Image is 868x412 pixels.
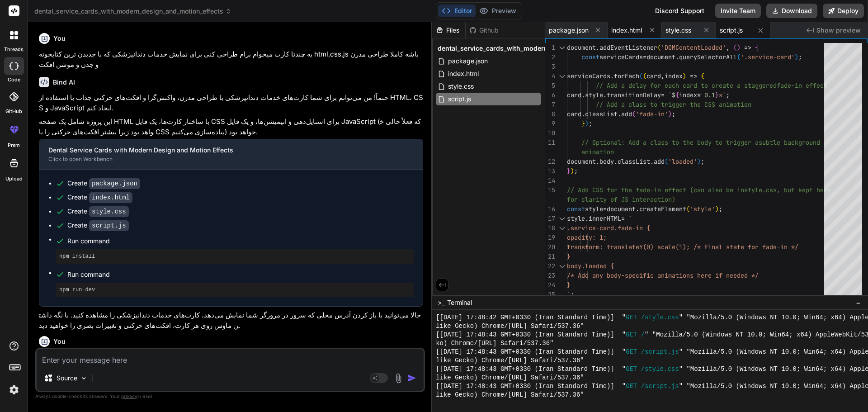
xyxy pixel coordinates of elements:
[668,157,697,166] span: 'loaded'
[556,261,568,271] div: Click to collapse the range.
[626,313,637,322] span: GET
[48,156,399,163] div: Click to open Workbench
[726,91,730,99] span: ;
[610,72,614,80] span: .
[67,207,129,216] div: Create
[581,138,759,147] span: // Optional: Add a class to the body to trigger a
[618,157,650,166] span: classList
[545,128,555,138] div: 10
[823,4,864,18] button: Deploy
[567,290,571,298] span: `
[574,167,578,175] span: ;
[567,281,571,289] span: }
[8,142,20,149] label: prem
[567,195,675,204] span: for clarity of JS interaction)
[447,56,489,66] span: package.json
[4,46,24,53] label: threads
[607,205,636,213] span: document
[643,53,646,61] span: =
[567,214,585,223] span: style
[596,100,751,109] span: // Add a class to trigger the CSS animation
[641,313,679,322] span: /style.css
[704,91,715,99] span: 0.1
[39,310,423,331] p: حالا می‌توانید با باز کردن آدرس محلی که سرور در مرورگر شما نمایش می‌دهد، کارت‌های خدمات دندانپزشک...
[438,5,476,17] button: Editor
[545,52,555,62] div: 2
[436,391,584,399] span: like Gecko) Chrome/[URL] Safari/537.36"
[39,93,423,113] p: حتماً! من می‌توانم برای شما کارت‌های خدمات دندانپزشکی با طراحی مدرن، واکنش‌گرا و افکت‌های حرکتی ج...
[571,290,574,298] span: ;
[567,91,581,99] span: card
[614,157,618,166] span: .
[690,72,697,80] span: =>
[567,110,581,118] span: card
[596,157,599,166] span: .
[737,43,741,52] span: )
[432,26,465,35] div: Files
[643,72,646,80] span: (
[816,26,861,35] span: Show preview
[436,365,626,374] span: [[DATE] 17:48:43 GMT+0330 (Iran Standard Time)] "
[798,53,802,61] span: ;
[719,243,798,251] span: l state for fade-in */
[567,262,614,270] span: body.loaded {
[545,233,555,242] div: 19
[744,186,831,194] span: style.css, but kept here
[545,214,555,223] div: 17
[690,205,715,213] span: 'style'
[5,108,22,115] label: GitHub
[407,374,416,383] img: icon
[766,4,817,18] button: Download
[744,43,751,52] span: =>
[641,365,679,374] span: /style.css
[545,176,555,185] div: 14
[89,178,140,189] code: package.json
[639,72,643,80] span: (
[641,331,645,339] span: /
[720,26,743,35] span: script.js
[856,298,861,307] span: −
[719,91,726,99] span: s`
[599,43,657,52] span: addEventListener
[581,53,599,61] span: const
[8,76,20,84] label: code
[89,220,129,231] code: script.js
[715,4,761,18] button: Invite Team
[701,157,704,166] span: ;
[626,348,637,356] span: GET
[48,146,399,155] div: Dental Service Cards with Modern Design and Motion Effects
[436,374,584,382] span: like Gecko) Chrome/[URL] Safari/537.36"
[626,365,637,374] span: GET
[447,68,480,79] span: index.html
[650,4,710,18] div: Discord Support
[585,214,589,223] span: .
[567,43,596,52] span: document
[567,271,719,279] span: /* Add any body-specific animations here i
[436,339,553,348] span: ko) Chrome/[URL] Safari/537.36"
[599,53,643,61] span: serviceCards
[741,53,795,61] span: '.service-card'
[665,157,668,166] span: (
[59,286,410,294] pre: npm run dev
[53,78,75,87] h6: Bind AI
[545,185,555,195] div: 15
[39,117,423,137] p: این پروژه شامل یک صفحه HTML با ساختار کارت‌ها، یک فایل CSS برای استایل‌دهی و انیمیشن‌ها، و یک فای...
[67,193,132,202] div: Create
[447,298,472,307] span: Terminal
[567,157,596,166] span: document
[545,62,555,71] div: 3
[585,91,603,99] span: style
[39,139,408,169] button: Dental Service Cards with Modern Design and Motion EffectsClick to open Workbench
[668,91,672,99] span: `
[89,192,132,203] code: index.html
[438,298,444,307] span: >_
[67,237,414,246] span: Run command
[661,72,665,80] span: ,
[567,167,571,175] span: }
[436,331,626,339] span: [[DATE] 17:48:43 GMT+0330 (Iran Standard Time)] "
[603,205,607,213] span: =
[618,110,621,118] span: .
[672,91,675,99] span: $
[596,81,777,90] span: // Add a delay for each card to create a staggered
[545,261,555,271] div: 22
